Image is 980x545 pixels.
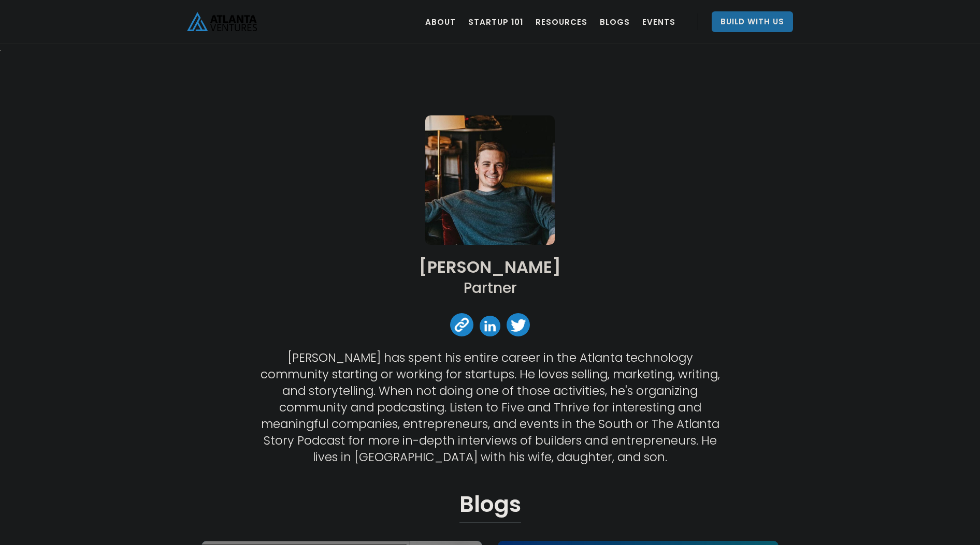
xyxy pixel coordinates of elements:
[260,349,721,465] p: [PERSON_NAME] has spent his entire career in the Atlanta technology community starting or working...
[464,278,517,298] h2: Partner
[712,11,793,32] a: Build With Us
[419,258,561,276] h2: [PERSON_NAME]
[459,491,521,523] h1: Blogs
[468,7,523,36] a: Startup 101
[425,7,456,36] a: ABOUT
[600,7,630,36] a: BLOGS
[536,7,587,36] a: RESOURCES
[642,7,675,36] a: EVENTS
